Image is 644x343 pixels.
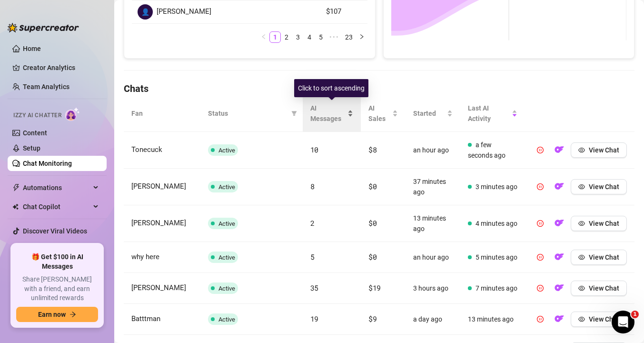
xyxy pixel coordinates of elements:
span: $0 [368,252,376,262]
span: Status [208,108,287,119]
span: eye [578,220,585,227]
a: OF [552,222,567,229]
span: eye [578,316,585,323]
button: OF [552,142,567,158]
a: 23 [342,32,356,42]
span: pause-circle [537,147,544,153]
span: $9 [368,314,376,323]
span: Active [218,316,235,323]
a: Setup [23,144,40,152]
img: Chat Copilot [12,203,19,210]
li: Previous Page [258,31,269,43]
li: 5 [315,31,327,43]
td: an hour ago [406,242,460,273]
span: AI Sales [368,103,390,124]
span: eye [578,147,585,153]
span: 3 minutes ago [476,183,517,191]
iframe: Intercom live chat [612,311,634,333]
span: pause-circle [537,183,544,190]
td: 3 hours ago [406,273,460,304]
div: 👤 [138,4,153,20]
a: 1 [270,32,280,42]
span: [PERSON_NAME] [157,6,211,18]
span: [PERSON_NAME] [131,283,186,292]
a: OF [552,286,567,294]
span: thunderbolt [12,184,20,192]
span: $19 [368,283,381,293]
span: ••• [327,31,342,43]
a: Discover Viral Videos [23,227,87,235]
a: 2 [281,32,292,42]
a: Chat Monitoring [23,160,72,167]
button: View Chat [571,312,627,327]
span: AI Messages [310,103,346,124]
span: [PERSON_NAME] [131,182,186,191]
a: OF [552,255,567,263]
span: View Chat [589,183,619,191]
img: logo-BBDzfeDw.svg [8,23,79,32]
span: Tonecuck [131,145,162,154]
div: Click to sort ascending [294,79,368,97]
td: a day ago [406,304,460,335]
article: $107 [326,6,362,18]
img: AI Chatter [65,107,80,121]
button: Earn nowarrow-right [16,307,98,322]
span: 35 [310,283,318,293]
a: Content [23,129,47,137]
span: Share [PERSON_NAME] with a friend, and earn unlimited rewards [16,275,98,303]
span: 5 minutes ago [476,253,517,261]
span: Active [218,254,235,261]
span: filter [291,111,297,116]
li: 23 [342,31,356,43]
span: 4 minutes ago [476,220,517,227]
span: eye [578,285,585,292]
span: pause-circle [537,254,544,261]
button: OF [552,281,567,296]
span: $0 [368,218,376,228]
td: 13 minutes ago [460,304,525,335]
button: right [356,31,367,43]
span: Earn now [38,311,66,318]
span: View Chat [589,284,619,292]
span: Last AI Activity [468,103,510,124]
a: Team Analytics [23,83,69,91]
th: Last AI Activity [460,95,525,132]
span: [PERSON_NAME] [131,219,186,227]
li: 2 [281,31,292,43]
a: 5 [316,32,326,42]
span: Chat Copilot [23,199,90,214]
a: 3 [293,32,303,42]
span: 1 [631,311,639,318]
span: a few seconds ago [468,141,505,159]
span: $0 [368,182,376,191]
span: 19 [310,314,318,323]
td: 13 minutes ago [406,205,460,242]
a: OF [552,317,567,325]
img: OF [555,182,564,191]
span: pause-circle [537,220,544,227]
td: an hour ago [406,132,460,169]
a: Home [23,45,41,52]
span: 8 [310,182,315,191]
img: OF [555,283,564,293]
span: 10 [310,145,318,154]
span: left [261,34,267,40]
span: right [359,34,365,40]
button: View Chat [571,281,627,296]
span: 2 [310,218,315,228]
li: Next 5 Pages [327,31,342,43]
button: View Chat [571,250,627,265]
span: Started [413,108,445,119]
th: Fan [124,95,200,132]
button: left [258,31,269,43]
button: View Chat [571,179,627,194]
li: Next Page [356,31,367,43]
th: AI Sales [361,95,406,132]
span: arrow-right [69,311,76,318]
a: Creator Analytics [23,60,99,75]
span: $8 [368,145,376,154]
span: Izzy AI Chatter [13,111,61,120]
button: OF [552,179,567,194]
span: why here [131,252,159,261]
td: 37 minutes ago [406,169,460,205]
